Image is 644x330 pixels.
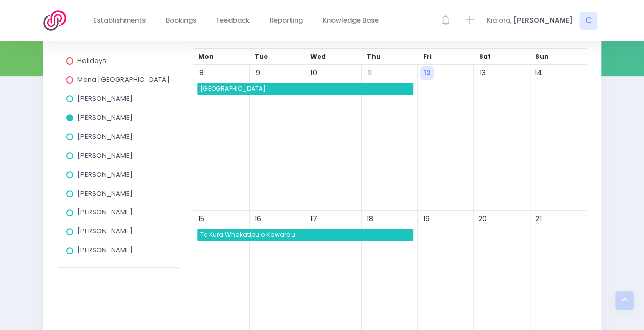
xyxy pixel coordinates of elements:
[77,132,133,141] span: [PERSON_NAME]
[93,15,146,26] span: Establishments
[43,10,72,31] img: Logo
[157,11,205,31] a: Bookings
[363,66,377,80] span: 11
[363,212,377,226] span: 18
[261,11,311,31] a: Reporting
[77,226,133,236] span: [PERSON_NAME]
[532,212,546,226] span: 21
[199,82,414,95] span: Shotover Primary School
[77,56,106,66] span: Holidays
[77,189,133,198] span: [PERSON_NAME]
[165,15,196,26] span: Bookings
[85,11,154,31] a: Establishments
[77,207,133,217] span: [PERSON_NAME]
[487,15,512,26] span: Kia ora,
[195,212,209,226] span: 15
[269,15,303,26] span: Reporting
[423,52,431,61] span: Fri
[77,75,170,85] span: Mana [GEOGRAPHIC_DATA]
[307,212,321,226] span: 17
[419,212,433,226] span: 19
[420,66,434,80] span: 12
[198,52,214,61] span: Mon
[475,212,489,226] span: 20
[475,66,489,80] span: 13
[77,170,133,179] span: [PERSON_NAME]
[216,15,250,26] span: Feedback
[367,52,381,61] span: Thu
[535,52,549,61] span: Sun
[208,11,258,31] a: Feedback
[255,52,268,61] span: Tue
[479,52,491,61] span: Sat
[77,94,133,104] span: [PERSON_NAME]
[579,12,597,30] span: C
[323,15,379,26] span: Knowledge Base
[251,212,265,226] span: 16
[310,52,326,61] span: Wed
[513,15,573,26] span: [PERSON_NAME]
[77,151,133,160] span: [PERSON_NAME]
[195,66,209,80] span: 8
[77,113,133,122] span: [PERSON_NAME]
[315,11,387,31] a: Knowledge Base
[307,66,321,80] span: 10
[251,66,265,80] span: 9
[532,66,546,80] span: 14
[199,229,414,241] span: Te Kura Whakatipu o Kawarau
[77,245,133,255] span: [PERSON_NAME]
